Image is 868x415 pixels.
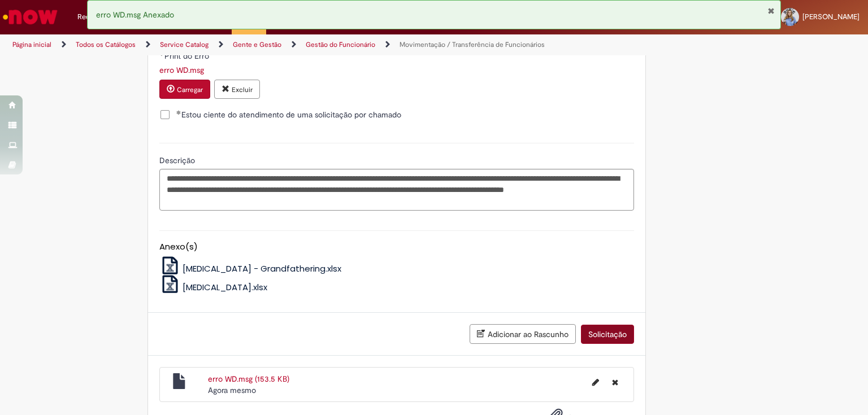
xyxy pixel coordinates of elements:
[159,263,342,274] a: [MEDICAL_DATA] - Grandfathering.xlsx
[159,80,210,99] button: Carregar anexo de Print do Erro Required
[159,155,197,165] span: Descrição
[177,85,203,94] small: Carregar
[208,385,256,395] span: Agora mesmo
[176,110,181,115] span: Obrigatório Preenchido
[233,40,281,49] a: Gente e Gestão
[581,325,634,344] button: Solicitação
[208,374,289,384] a: erro WD.msg (153.5 KB)
[159,65,204,75] a: Download de erro WD.msg
[96,10,174,20] span: erro WD.msg Anexado
[183,263,341,274] span: [MEDICAL_DATA] - Grandfathering.xlsx
[605,373,625,391] button: Excluir erro WD.msg
[164,51,211,61] span: Print do Erro
[214,80,260,99] button: Excluir anexo erro WD.msg
[585,373,606,391] button: Editar nome de arquivo erro WD.msg
[12,40,51,49] a: Página inicial
[208,385,256,395] time: 29/08/2025 14:56:13
[183,281,267,293] span: [MEDICAL_DATA].xlsx
[159,281,268,293] a: [MEDICAL_DATA].xlsx
[159,169,634,211] textarea: Descrição
[77,11,117,23] span: Requisições
[400,40,545,49] a: Movimentação / Transferência de Funcionários
[470,324,576,344] button: Adicionar ao Rascunho
[306,40,375,49] a: Gestão do Funcionário
[232,85,253,94] small: Excluir
[160,40,209,49] a: Service Catalog
[176,109,401,120] span: Estou ciente do atendimento de uma solicitação por chamado
[1,6,59,28] img: ServiceNow
[767,6,775,15] button: Fechar Notificação
[76,40,136,49] a: Todos os Catálogos
[802,12,860,21] span: [PERSON_NAME]
[159,242,634,252] h5: Anexo(s)
[159,51,164,56] span: Obrigatório Preenchido
[8,34,570,55] ul: Trilhas de página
